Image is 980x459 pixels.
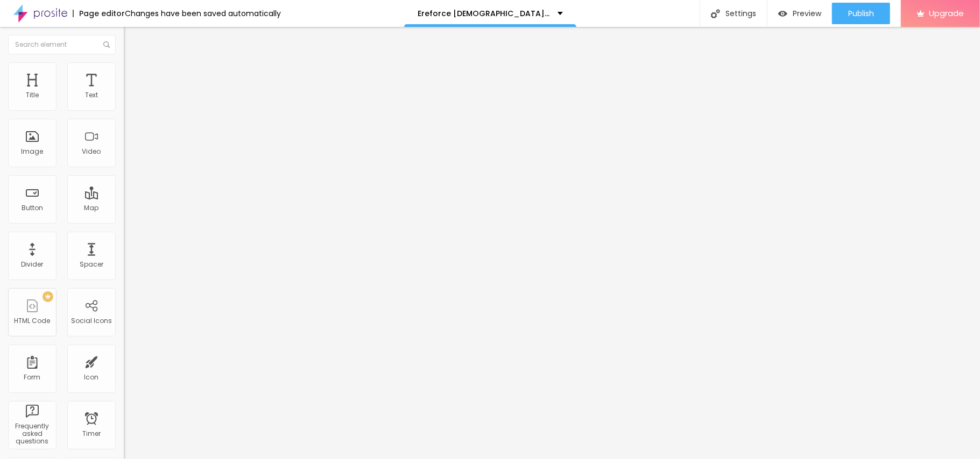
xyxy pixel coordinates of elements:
div: Map [84,204,99,212]
div: Icon [84,374,99,381]
div: Frequently asked questions [11,422,53,446]
div: Divider [22,261,44,268]
div: Page editor [73,10,125,17]
span: Upgrade [929,9,964,18]
div: Button [22,204,43,212]
span: Publish [848,9,874,18]
p: Ereforce [DEMOGRAPHIC_DATA][MEDICAL_DATA] [418,10,549,17]
div: Spacer [80,261,103,268]
div: Video [82,148,101,155]
img: Icone [103,41,110,48]
iframe: Editor [124,27,980,459]
button: Publish [832,3,890,24]
img: view-1.svg [778,9,787,18]
div: Image [22,148,44,155]
span: Preview [793,9,821,18]
img: Icone [711,9,720,18]
div: Text [85,91,98,99]
input: Search element [8,35,116,54]
div: Title [26,91,39,99]
div: Timer [82,430,101,438]
div: Social Icons [71,317,112,325]
div: Changes have been saved automatically [125,10,281,17]
button: Preview [767,3,832,24]
div: Form [24,374,41,381]
div: HTML Code [15,317,51,325]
